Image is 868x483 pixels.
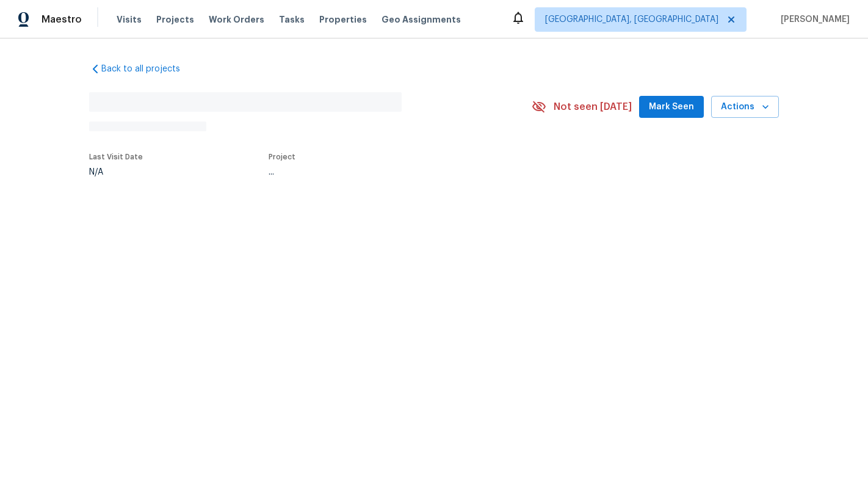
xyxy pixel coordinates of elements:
span: Project [269,153,295,161]
span: Visits [117,13,142,26]
span: Mark Seen [649,100,694,115]
span: Tasks [279,15,305,24]
div: N/A [89,168,143,176]
button: Mark Seen [639,96,704,118]
span: Geo Assignments [382,13,461,26]
div: ... [269,168,503,176]
span: Work Orders [209,13,264,26]
span: [GEOGRAPHIC_DATA], [GEOGRAPHIC_DATA] [545,13,718,26]
a: Back to all projects [89,63,206,75]
span: [PERSON_NAME] [776,13,850,26]
span: Actions [721,100,769,115]
button: Actions [711,96,779,118]
span: Maestro [42,13,82,26]
span: Properties [319,13,367,26]
span: Last Visit Date [89,153,143,161]
span: Not seen [DATE] [554,101,632,113]
span: Projects [156,13,194,26]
